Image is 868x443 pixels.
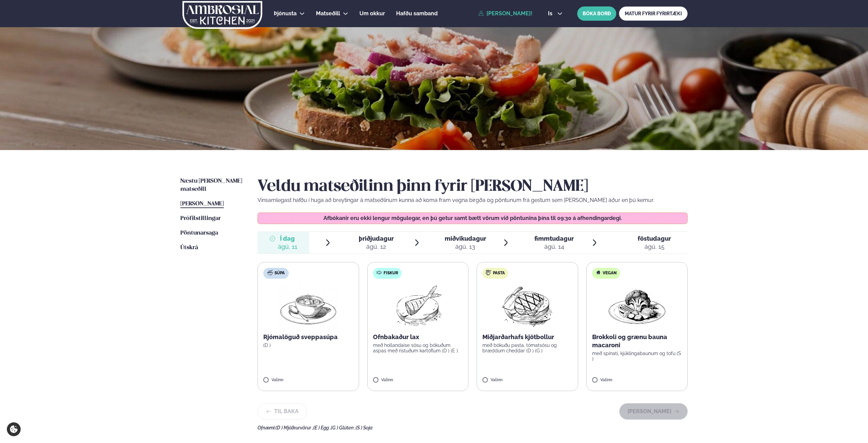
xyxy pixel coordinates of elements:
p: með bökuðu pasta, tómatsósu og bræddum cheddar (D ) (G ) [482,343,572,353]
p: Ofnbakaður lax [373,333,463,341]
img: Beef-Meat.png [497,284,557,328]
span: fimmtudagur [534,235,574,242]
div: Ofnæmi: [258,425,688,430]
a: Næstu [PERSON_NAME] matseðill [180,177,244,193]
p: Rjómalöguð sveppasúpa [263,333,353,341]
a: MATUR FYRIR FYRIRTÆKI [619,6,688,21]
button: is [543,11,568,16]
a: Þjónusta [274,10,297,18]
span: Útskrá [180,245,198,251]
span: Pasta [493,271,505,276]
img: Vegan.svg [596,270,601,275]
span: Súpa [274,271,285,276]
img: Fish.png [388,284,448,328]
span: (S ) Soja [356,425,373,430]
img: fish.svg [376,270,382,275]
span: [PERSON_NAME] [180,201,224,207]
img: Vegan.png [607,284,667,328]
button: BÓKA BORÐ [577,6,616,21]
button: Til baka [258,403,307,420]
p: (D ) [263,343,353,348]
span: (D ) Mjólkurvörur , [276,425,313,430]
span: Matseðill [316,10,340,17]
a: Matseðill [316,10,340,18]
button: [PERSON_NAME] [619,403,688,420]
span: Í dag [278,235,297,243]
div: ágú. 12 [359,243,394,251]
img: soup.svg [267,270,273,275]
p: með hollandaise sósu og bökuðum aspas með ristuðum kartöflum (D ) (E ) [373,343,463,353]
span: Þjónusta [274,10,297,17]
a: [PERSON_NAME]! [478,11,532,17]
span: föstudagur [638,235,671,242]
span: (G ) Glúten , [331,425,356,430]
a: Pöntunarsaga [180,229,218,237]
span: miðvikudagur [445,235,486,242]
p: Vinsamlegast hafðu í huga að breytingar á matseðlinum kunna að koma fram vegna birgða og pöntunum... [258,196,688,204]
span: Prófílstillingar [180,216,221,221]
a: Um okkur [359,10,385,18]
span: Um okkur [359,10,385,17]
span: Vegan [603,271,617,276]
img: logo [182,1,263,29]
span: is [548,11,554,16]
a: Cookie settings [7,422,21,436]
span: þriðjudagur [359,235,394,242]
p: með spínati, kjúklingabaunum og tofu (S ) [592,351,682,362]
div: ágú. 13 [445,243,486,251]
p: Miðjarðarhafs kjötbollur [482,333,572,341]
span: (E ) Egg , [313,425,331,430]
div: ágú. 14 [534,243,574,251]
span: Hafðu samband [396,10,438,17]
h2: Veldu matseðilinn þinn fyrir [PERSON_NAME] [258,177,688,196]
img: Soup.png [278,284,338,328]
a: [PERSON_NAME] [180,200,224,208]
span: Fiskur [384,271,398,276]
a: Útskrá [180,244,198,252]
div: ágú. 11 [278,243,297,251]
span: Næstu [PERSON_NAME] matseðill [180,178,242,192]
span: Pöntunarsaga [180,230,218,236]
p: Afbókanir eru ekki lengur mögulegar, en þú getur samt bætt vörum við pöntunina þína til 09:30 á a... [265,216,681,221]
div: ágú. 15 [638,243,671,251]
p: Brokkoli og grænu bauna macaroni [592,333,682,349]
a: Hafðu samband [396,10,438,18]
a: Prófílstillingar [180,215,221,223]
img: pasta.svg [486,270,491,275]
